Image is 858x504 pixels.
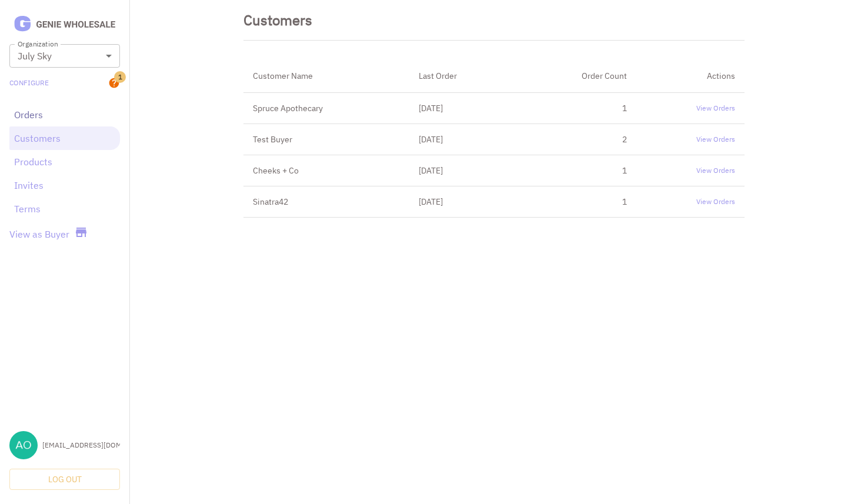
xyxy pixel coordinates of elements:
td: [DATE] [409,124,516,155]
div: Customers [243,9,312,31]
th: Last Order [409,59,516,93]
a: Products [14,155,115,169]
div: July Sky [9,44,120,68]
a: Orders [14,108,115,122]
a: Terms [14,202,115,216]
span: 1 [114,71,126,83]
td: [DATE] [409,93,516,124]
td: 2 [516,124,636,155]
a: View Orders [646,196,735,206]
img: aoxue@julyskyskincare.com [9,431,38,459]
table: simple table [243,59,745,218]
td: [DATE] [409,186,516,218]
a: Configure [9,78,49,88]
a: View Orders [646,165,735,175]
div: Test Buyer [253,133,400,145]
a: Customers [14,131,115,145]
a: View Orders [646,103,735,113]
a: View Orders [646,134,735,144]
a: View as Buyer [9,227,69,241]
button: Log Out [9,469,120,490]
td: 1 [516,186,636,218]
div: [EMAIL_ADDRESS][DOMAIN_NAME] [42,440,120,450]
th: Customer Name [243,59,410,93]
div: Sinatra42 [253,196,400,208]
th: Order Count [516,59,636,93]
td: 1 [516,93,636,124]
th: Actions [636,59,745,93]
td: [DATE] [409,155,516,186]
td: 1 [516,155,636,186]
div: Spruce Apothecary [253,102,400,114]
label: Organization [18,39,58,49]
img: Logo [9,14,120,35]
div: Cheeks + Co [253,165,400,176]
a: Invites [14,178,115,192]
